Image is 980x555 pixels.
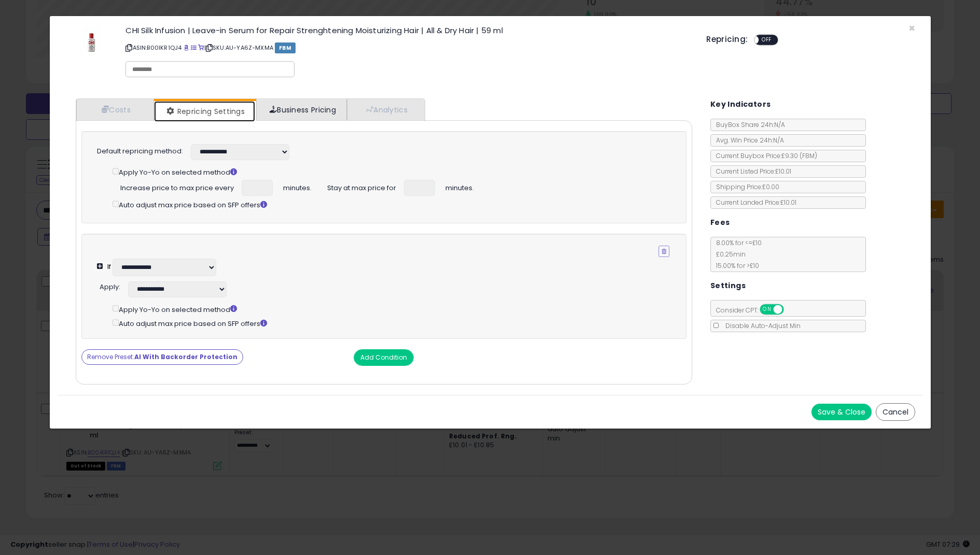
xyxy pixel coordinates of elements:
[706,35,748,44] h5: Repricing:
[97,147,183,156] label: Default repricing method:
[191,44,197,52] a: All offer listings
[720,321,801,330] span: Disable Auto-Adjust Min
[100,282,119,292] span: Apply
[76,26,107,58] img: 218zOKTr-yL._SL60_.jpg
[711,250,746,259] span: £0.25 min
[256,99,347,120] a: Business Pricing
[125,39,691,56] p: ASIN: B00IKR1QJ4 | SKU: AU-YA6Z-MXMA
[710,216,730,229] h5: Fees
[354,349,414,366] button: Add Condition
[154,101,256,122] a: Repricing Settings
[782,305,799,314] span: OFF
[283,180,312,193] span: minutes.
[81,349,243,365] button: Remove Preset:
[876,403,915,421] button: Cancel
[759,36,776,45] span: OFF
[113,303,681,315] div: Apply Yo-Yo on selected method
[711,198,796,207] span: Current Landed Price: £10.01
[113,198,670,210] div: Auto adjust max price based on SFP offers
[662,248,666,254] i: Remove Condition
[711,182,779,191] span: Shipping Price: £0.00
[811,404,872,420] button: Save & Close
[184,44,189,52] a: BuyBox page
[113,317,681,329] div: Auto adjust max price based on SFP offers
[711,167,791,176] span: Current Listed Price: £10.01
[800,151,817,160] span: ( FBM )
[100,279,120,292] div: :
[711,120,785,129] span: BuyBox Share 24h: N/A
[275,42,296,53] span: FBM
[120,180,234,193] span: Increase price to max price every
[711,306,797,315] span: Consider CPT:
[198,44,204,52] a: Your listing only
[710,279,746,292] h5: Settings
[347,99,424,120] a: Analytics
[710,98,771,111] h5: Key Indicators
[445,180,474,193] span: minutes.
[711,238,762,270] span: 8.00 % for <= £10
[711,261,759,270] span: 15.00 % for > £10
[781,151,817,160] span: £9.30
[134,352,237,361] strong: AI With Backorder Protection
[76,99,154,120] a: Costs
[113,166,670,177] div: Apply Yo-Yo on selected method
[711,136,784,145] span: Avg. Win Price 24h: N/A
[761,305,774,314] span: ON
[908,21,915,36] span: ×
[327,180,396,193] span: Stay at max price for
[711,151,817,160] span: Current Buybox Price:
[125,26,691,34] h3: CHI Silk Infusion | Leave-in Serum for Repair Strenghtening Moisturizing Hair | All & Dry Hair | ...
